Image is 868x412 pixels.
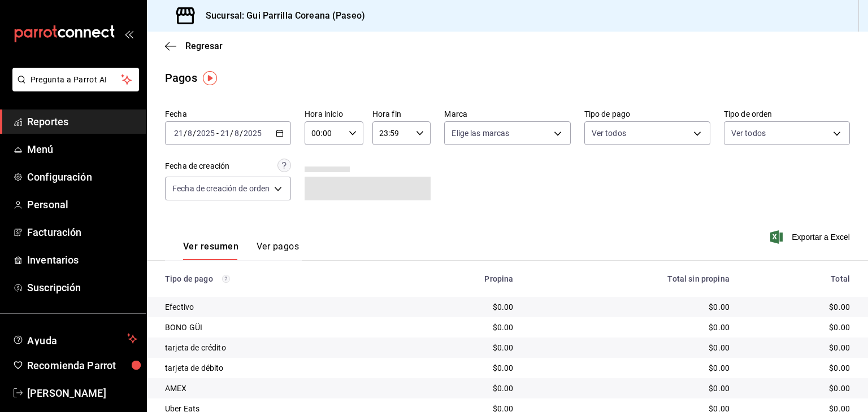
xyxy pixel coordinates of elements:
[27,385,137,401] span: [PERSON_NAME]
[27,252,137,268] span: Inventarios
[240,129,243,138] span: /
[165,69,197,86] div: Pagos
[165,160,229,172] div: Fecha de creación
[165,362,387,374] div: tarjeta de débito
[257,241,299,260] button: Ver pagos
[27,169,137,185] span: Configuración
[405,362,513,374] div: $0.00
[748,301,850,313] div: $0.00
[748,322,850,333] div: $0.00
[452,128,509,139] span: Elige las marcas
[531,362,730,374] div: $0.00
[27,225,137,240] span: Facturación
[531,301,730,313] div: $0.00
[27,114,137,129] span: Reportes
[184,129,187,138] span: /
[220,129,230,138] input: --
[197,9,365,23] h3: Sucursal: Gui Parrilla Coreana (Paseo)
[222,275,230,283] svg: Los pagos realizados con Pay y otras terminales son montos brutos.
[183,241,238,260] button: Ver resumen
[772,230,850,244] button: Exportar a Excel
[405,383,513,394] div: $0.00
[731,128,766,139] span: Ver todos
[405,301,513,313] div: $0.00
[31,74,121,86] span: Pregunta a Parrot AI
[305,110,363,118] label: Hora inicio
[165,274,387,283] div: Tipo de pago
[748,342,850,353] div: $0.00
[27,142,137,157] span: Menú
[592,128,626,139] span: Ver todos
[234,129,240,138] input: --
[165,110,291,118] label: Fecha
[372,110,431,118] label: Hora fin
[173,129,184,138] input: --
[193,129,196,138] span: /
[27,358,137,373] span: Recomienda Parrot
[165,342,387,353] div: tarjeta de crédito
[27,332,123,345] span: Ayuda
[183,241,299,260] div: navigation tabs
[124,29,133,38] button: open_drawer_menu
[531,322,730,333] div: $0.00
[748,383,850,394] div: $0.00
[165,41,223,51] button: Regresar
[185,41,223,51] span: Regresar
[196,129,215,138] input: ----
[531,342,730,353] div: $0.00
[12,68,139,91] button: Pregunta a Parrot AI
[187,129,193,138] input: --
[165,383,387,394] div: AMEX
[216,129,219,138] span: -
[8,82,139,94] a: Pregunta a Parrot AI
[172,183,270,194] span: Fecha de creación de orden
[444,110,570,118] label: Marca
[165,322,387,333] div: BONO GÜI
[203,71,217,85] img: Tooltip marker
[748,362,850,374] div: $0.00
[531,383,730,394] div: $0.00
[748,274,850,283] div: Total
[405,274,513,283] div: Propina
[405,322,513,333] div: $0.00
[243,129,262,138] input: ----
[584,110,710,118] label: Tipo de pago
[405,342,513,353] div: $0.00
[230,129,233,138] span: /
[531,274,730,283] div: Total sin propina
[165,301,387,313] div: Efectivo
[724,110,850,118] label: Tipo de orden
[27,280,137,295] span: Suscripción
[27,197,137,212] span: Personal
